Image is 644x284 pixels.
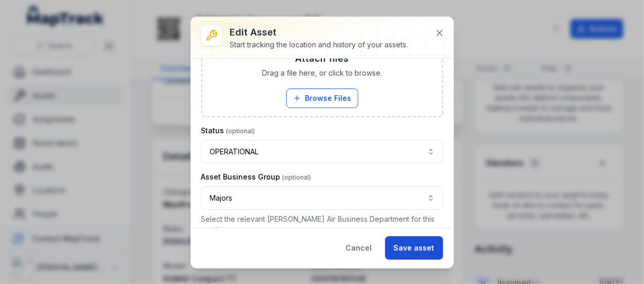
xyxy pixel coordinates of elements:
[201,126,255,136] label: Status
[201,214,443,235] p: Select the relevant [PERSON_NAME] Air Business Department for this asset
[230,25,408,40] h3: Edit asset
[201,140,443,164] button: OPERATIONAL
[286,88,358,108] button: Browse Files
[385,236,443,260] button: Save asset
[201,186,443,210] button: Majors
[295,51,349,66] h3: Attach files
[337,236,381,260] button: Cancel
[230,40,408,50] div: Start tracking the location and history of your assets.
[262,68,382,78] span: Drag a file here, or click to browse.
[201,172,311,182] label: Asset Business Group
